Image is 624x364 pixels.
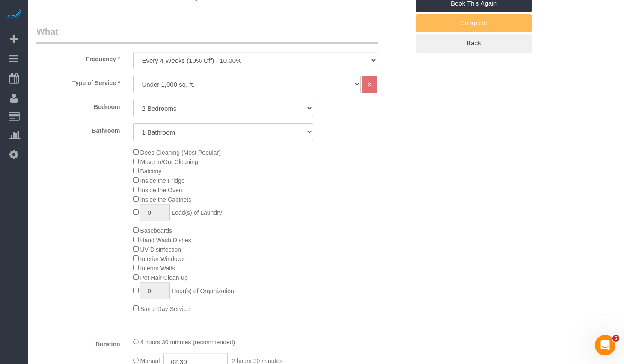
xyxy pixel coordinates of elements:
[30,100,127,111] label: Bedroom
[140,227,172,234] span: Baseboards
[36,25,378,44] legend: What
[5,9,22,21] img: Automaid Logo
[172,288,234,294] span: Hour(s) of Organization
[140,237,191,244] span: Hand Wash Dishes
[140,187,182,194] span: Inside the Oven
[140,177,184,184] span: Inside the Fridge
[140,196,191,203] span: Inside the Cabinets
[416,34,532,52] a: Back
[140,305,190,312] span: Same Day Service
[172,209,222,216] span: Load(s) of Laundry
[140,159,198,165] span: Move In/Out Cleaning
[30,337,127,349] label: Duration
[30,76,127,87] label: Type of Service *
[30,52,127,63] label: Frequency *
[140,265,175,272] span: Interior Walls
[595,335,615,355] iframe: Intercom live chat
[612,335,619,342] span: 5
[140,255,184,262] span: Interior Windows
[140,274,187,281] span: Pet Hair Clean-up
[140,339,235,346] span: 4 hours 30 minutes (recommended)
[140,168,161,175] span: Balcony
[140,246,181,253] span: UV Disinfection
[30,123,127,135] label: Bathroom
[140,149,220,156] span: Deep Cleaning (Most Popular)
